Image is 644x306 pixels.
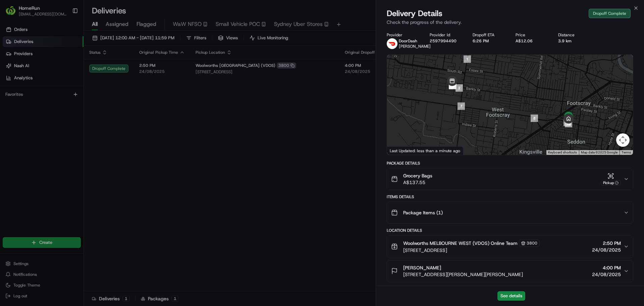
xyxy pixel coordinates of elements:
span: 2:50 PM [592,240,621,247]
span: [STREET_ADDRESS] [403,247,540,254]
div: 3.9 km [558,38,590,44]
span: [PERSON_NAME] [399,44,431,49]
span: [STREET_ADDRESS][PERSON_NAME][PERSON_NAME] [403,271,523,278]
img: Google [389,146,411,155]
span: Grocery Bags [403,172,432,179]
span: 24/08/2025 [592,247,621,253]
div: 2 [453,82,466,94]
div: Dropoff ETA [473,32,505,38]
span: 24/08/2025 [592,271,621,278]
div: Provider Id [430,32,462,38]
span: 4:00 PM [592,264,621,271]
p: Check the progress of the delivery. [387,19,633,26]
div: Location Details [387,228,633,233]
div: Items Details [387,194,633,200]
span: Woolworths MELBOURNE WEST (VDOS) Online Team [403,240,518,247]
button: Pickup [601,173,621,186]
div: A$12.06 [516,38,548,44]
div: 7 [455,100,468,113]
button: Package Items (1) [387,202,633,223]
div: 1 [461,53,474,65]
span: Package Items ( 1 ) [403,209,443,216]
button: [PERSON_NAME][STREET_ADDRESS][PERSON_NAME][PERSON_NAME]4:00 PM24/08/2025 [387,260,633,282]
button: 2597994490 [430,38,457,44]
div: Provider [387,32,419,38]
span: DoorDash [399,38,417,44]
div: Last Updated: less than a minute ago [387,146,463,155]
img: doordash_logo_v2.png [387,38,397,49]
button: See details [497,291,525,301]
button: Grocery BagsA$137.55Pickup [387,168,633,190]
a: Terms (opens in new tab) [622,150,631,154]
a: Open this area in Google Maps (opens a new window) [389,146,411,155]
div: Pickup [601,180,621,186]
span: [PERSON_NAME] [403,264,441,271]
span: A$137.55 [403,179,432,186]
div: 6:26 PM [473,38,505,44]
span: 3800 [527,241,537,246]
button: Keyboard shortcuts [548,150,577,155]
span: Map data ©2025 Google [581,150,618,154]
button: Woolworths MELBOURNE WEST (VDOS) Online Team3800[STREET_ADDRESS]2:50 PM24/08/2025 [387,235,633,258]
div: 8 [528,112,541,125]
span: Delivery Details [387,8,442,19]
div: Distance [558,32,590,38]
button: Map camera controls [616,133,630,147]
div: Price [516,32,548,38]
div: Package Details [387,161,633,166]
